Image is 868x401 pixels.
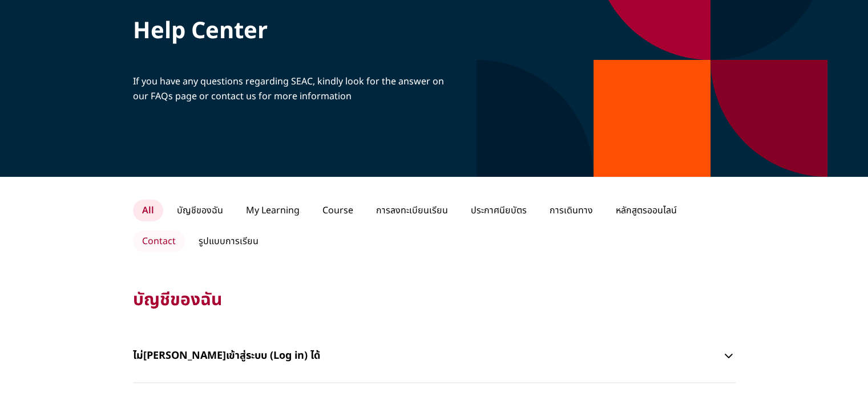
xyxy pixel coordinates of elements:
p: รูปแบบการเรียน [189,230,268,252]
p: ไม่[PERSON_NAME]เข้าสู่ระบบ (Log in) ได้ [133,339,722,373]
p: Course [313,200,362,221]
p: บัญชีของฉัน [133,289,736,311]
p: ประกาศนียบัตร [462,200,536,221]
p: การลงทะเบียนเรียน [367,200,457,221]
p: หลักสูตรออนไลน์ [607,200,686,221]
p: Contact [133,230,185,252]
p: การเดินทาง [540,200,602,221]
p: If you have any questions regarding SEAC, kindly look for the answer on our FAQs page or contact ... [133,74,458,104]
button: ไม่[PERSON_NAME]เข้าสู่ระบบ (Log in) ได้ [133,339,736,373]
p: บัญชีของฉัน [168,200,232,221]
p: Help Center [133,16,458,47]
p: All [133,200,163,221]
p: My Learning [237,200,309,221]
